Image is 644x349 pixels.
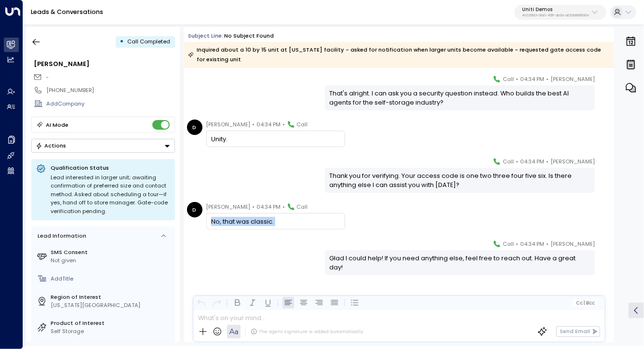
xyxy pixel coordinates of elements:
[46,100,174,108] div: AddCompany
[46,120,68,130] div: AI Mode
[503,74,514,84] span: Call
[330,89,590,107] div: That's alright. I can ask you a security question instead. Who builds the best AI agents for the ...
[51,248,172,256] label: SMS Consent
[253,202,255,212] span: •
[206,202,251,212] span: [PERSON_NAME]
[51,301,172,309] div: [US_STATE][GEOGRAPHIC_DATA]
[31,139,175,153] div: Button group with a nested menu
[51,293,172,301] label: Region of Interest
[196,297,207,309] button: Undo
[546,239,549,249] span: •
[251,328,363,335] div: The agent signature is added automatically
[550,157,595,166] span: [PERSON_NAME]
[253,120,255,129] span: •
[51,327,172,336] div: Self Storage
[503,157,514,166] span: Call
[283,202,285,212] span: •
[503,239,514,249] span: Call
[520,157,544,166] span: 04:34 PM
[51,164,170,172] p: Qualification Status
[51,174,170,216] div: Lead interested in larger unit; awaiting confirmation of preferred size and contact method. Asked...
[330,171,590,189] div: Thank you for verifying. Your access code is one two three four five six. Is there anything else ...
[516,239,518,249] span: •
[46,86,174,94] div: [PHONE_NUMBER]
[31,8,103,16] a: Leads & Conversations
[188,32,223,40] span: Subject Line:
[297,120,308,129] span: Call
[224,32,274,40] div: No subject found
[576,300,595,306] span: Cc Bcc
[35,232,86,240] div: Lead Information
[550,239,595,249] span: [PERSON_NAME]
[46,73,49,81] span: -
[520,239,544,249] span: 04:34 PM
[51,256,172,265] div: Not given
[188,45,609,64] div: Inquired about a 10 by 15 unit at [US_STATE] facility - asked for notification when larger units ...
[51,319,172,327] label: Product of Interest
[599,239,614,255] img: 110_headshot.jpg
[211,297,223,309] button: Redo
[206,120,251,129] span: [PERSON_NAME]
[127,38,170,45] span: Call Completed
[187,202,202,217] div: D
[211,134,340,144] div: Unity.
[257,120,281,129] span: 04:34 PM
[297,202,308,212] span: Call
[546,157,549,166] span: •
[520,74,544,84] span: 04:34 PM
[550,74,595,84] span: [PERSON_NAME]
[257,202,281,212] span: 04:34 PM
[34,59,174,68] div: [PERSON_NAME]
[584,300,585,306] span: |
[283,120,285,129] span: •
[330,254,590,272] div: Glad I could help! If you need anything else, feel free to reach out. Have a great day!
[599,74,614,90] img: 110_headshot.jpg
[120,35,124,49] div: •
[522,13,589,17] p: 4c025b01-9fa0-46ff-ab3a-a620b886896e
[514,5,606,20] button: Uniti Demos4c025b01-9fa0-46ff-ab3a-a620b886896e
[573,299,598,307] button: Cc|Bcc
[31,139,175,153] button: Actions
[599,157,614,172] img: 110_headshot.jpg
[546,74,549,84] span: •
[211,217,340,226] div: No, that was classic.
[516,157,518,166] span: •
[51,275,172,283] div: AddTitle
[516,74,518,84] span: •
[36,142,66,149] div: Actions
[522,7,589,13] p: Uniti Demos
[187,120,202,135] div: D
